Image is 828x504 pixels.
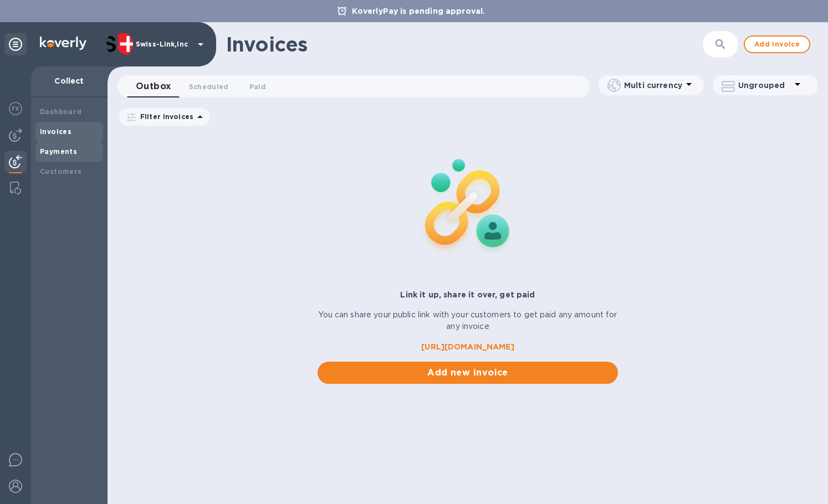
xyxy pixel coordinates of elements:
p: Multi currency [624,80,682,91]
b: Invoices [40,127,71,136]
span: Paid [249,81,266,92]
span: Add new invoice [326,366,609,379]
span: Scheduled [189,81,229,92]
p: Filter Invoices [136,112,193,121]
p: KoverlyPay is pending approval. [346,6,491,17]
div: Unpin categories [4,33,27,55]
img: Logo [40,37,86,50]
b: Payments [40,147,77,156]
b: [URL][DOMAIN_NAME] [421,342,514,351]
b: Customers [40,167,82,176]
button: Add new invoice [318,362,618,384]
b: Dashboard [40,107,82,116]
img: Foreign exchange [9,102,22,115]
p: Link it up, share it over, get paid [318,289,618,300]
p: Swiss-Link,Inc [136,40,191,48]
p: You can share your public link with your customers to get paid any amount for any invoice [318,309,618,332]
a: [URL][DOMAIN_NAME] [318,341,618,353]
span: Outbox [136,79,171,94]
p: Collect [40,75,99,86]
h1: Invoices [226,33,308,56]
p: Ungrouped [738,80,791,91]
span: Add invoice [754,38,800,51]
button: Add invoice [744,35,810,53]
